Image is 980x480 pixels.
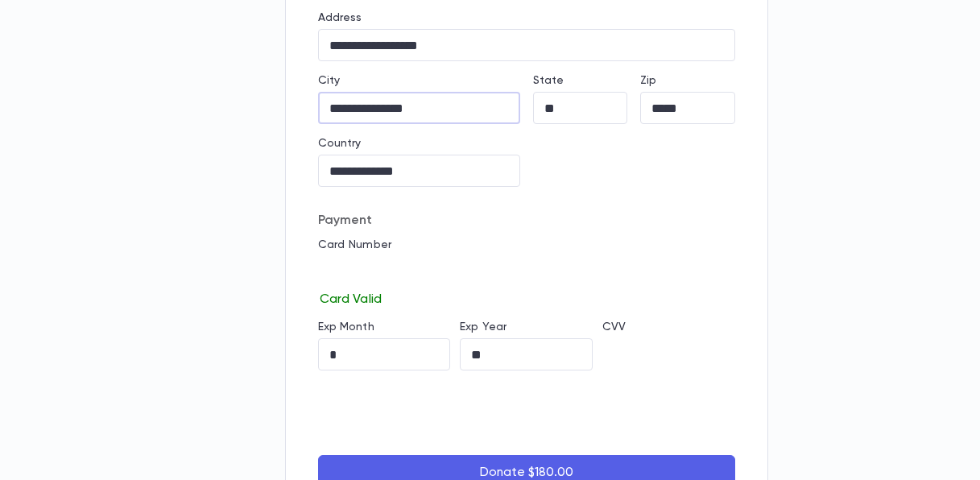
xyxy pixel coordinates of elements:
[533,74,564,87] label: State
[318,256,735,288] iframe: card
[318,137,362,150] label: Country
[602,321,735,333] p: CVV
[318,74,341,87] label: City
[640,74,656,87] label: Zip
[460,321,507,333] label: Exp Year
[318,288,735,308] p: Card Valid
[602,338,735,370] iframe: cvv
[318,11,362,24] label: Address
[318,213,735,229] p: Payment
[318,321,374,333] label: Exp Month
[318,238,735,251] p: Card Number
